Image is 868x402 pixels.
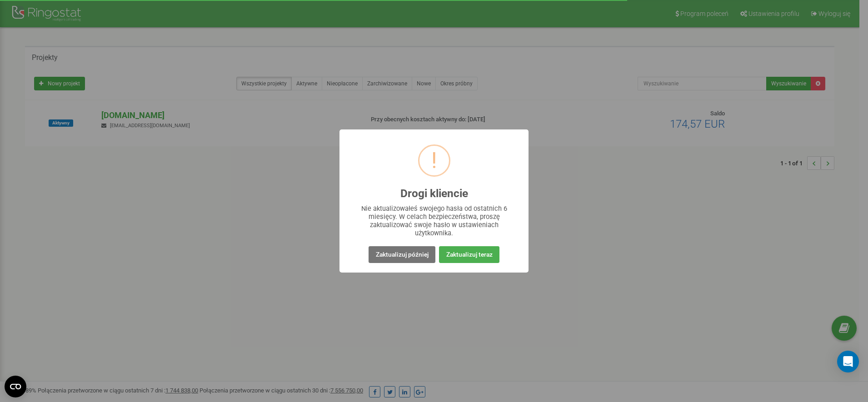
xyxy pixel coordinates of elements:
[5,376,26,397] button: Open CMP widget
[431,146,437,175] div: !
[369,246,435,263] button: Zaktualizuj później
[400,188,468,200] h2: Drogi kliencie
[837,351,859,372] div: Open Intercom Messenger
[358,204,511,237] div: Nie aktualizowałeś swojego hasła od ostatnich 6 miesięcy. W celach bezpieczeństwa, proszę zaktual...
[439,246,499,263] button: Zaktualizuj teraz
